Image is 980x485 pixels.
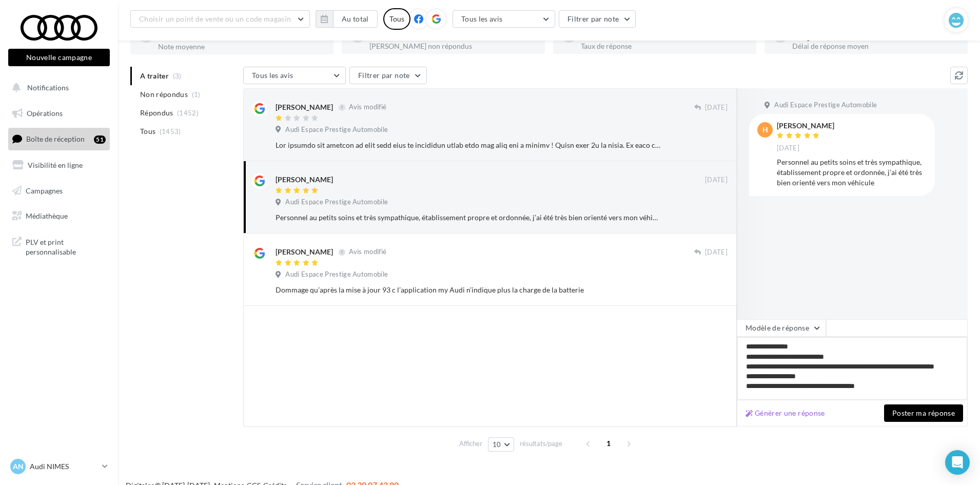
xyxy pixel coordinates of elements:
[192,90,201,99] span: (1)
[792,29,959,41] div: 40 jours
[276,285,661,295] div: Dommage qu’après la mise à jour 93 c l’application my Audi n’indique plus la charge de la batterie
[276,140,661,150] div: Lor ipsumdo sit ametcon ad elit sedd eius te incididun utlab etdo mag aliq eni a minimv ! Quisn e...
[459,439,482,449] span: Afficher
[252,71,293,80] span: Tous les avis
[349,248,386,256] span: Avis modifié
[777,157,927,188] div: Personnel au petits soins et très sympathique, établissement propre et ordonnée, j’ai été très bi...
[316,10,378,28] button: Au total
[6,154,112,176] a: Visibilité en ligne
[27,83,69,92] span: Notifications
[705,176,728,185] span: [DATE]
[369,29,537,41] div: 1
[493,440,501,449] span: 10
[139,14,291,23] span: Choisir un point de vente ou un code magasin
[26,235,106,257] span: PLV et print personnalisable
[520,439,562,449] span: résultats/page
[285,125,388,134] span: Audi Espace Prestige Automobile
[13,461,24,472] span: AN
[333,10,378,28] button: Au total
[777,144,799,153] span: [DATE]
[777,122,834,129] div: [PERSON_NAME]
[737,319,826,337] button: Modèle de réponse
[581,43,748,50] div: Taux de réponse
[6,77,108,99] button: Notifications
[884,404,963,422] button: Poster ma réponse
[762,125,768,135] span: H
[26,211,68,220] span: Médiathèque
[276,247,333,257] div: [PERSON_NAME]
[8,457,110,476] a: AN Audi NIMES
[792,43,959,50] div: Délai de réponse moyen
[6,205,112,227] a: Médiathèque
[559,10,636,28] button: Filtrer par note
[285,198,388,207] span: Audi Espace Prestige Automobile
[276,212,661,223] div: Personnel au petits soins et très sympathique, établissement propre et ordonnée, j’ai été très bi...
[369,43,537,50] div: [PERSON_NAME] non répondus
[285,270,388,279] span: Audi Espace Prestige Automobile
[741,407,829,419] button: Générer une réponse
[140,108,173,118] span: Répondus
[28,161,83,169] span: Visibilité en ligne
[774,101,877,110] span: Audi Espace Prestige Automobile
[349,103,386,111] span: Avis modifié
[6,128,112,150] a: Boîte de réception51
[349,67,427,84] button: Filtrer par note
[488,437,514,452] button: 10
[383,8,410,30] div: Tous
[130,10,310,28] button: Choisir un point de vente ou un code magasin
[8,49,110,66] button: Nouvelle campagne
[26,186,63,195] span: Campagnes
[945,450,970,475] div: Open Intercom Messenger
[177,109,199,117] span: (1452)
[6,103,112,124] a: Opérations
[27,109,63,118] span: Opérations
[453,10,555,28] button: Tous les avis
[140,89,188,100] span: Non répondus
[600,435,617,452] span: 1
[140,126,155,137] span: Tous
[30,461,98,472] p: Audi NIMES
[6,231,112,261] a: PLV et print personnalisable
[26,134,85,143] span: Boîte de réception
[276,102,333,112] div: [PERSON_NAME]
[705,103,728,112] span: [DATE]
[160,127,181,135] span: (1453)
[243,67,346,84] button: Tous les avis
[158,43,325,50] div: Note moyenne
[461,14,503,23] span: Tous les avis
[276,174,333,185] div: [PERSON_NAME]
[158,29,325,41] div: 4.6
[705,248,728,257] span: [DATE]
[94,135,106,144] div: 51
[581,29,748,41] div: 100 %
[6,180,112,202] a: Campagnes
